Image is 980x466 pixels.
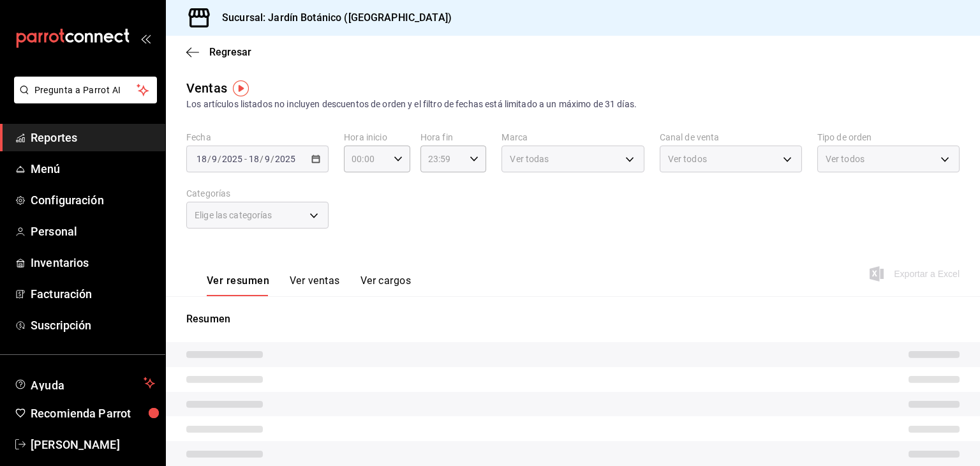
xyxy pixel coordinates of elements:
[209,46,251,58] span: Regresar
[186,189,329,198] label: Categorías
[668,153,707,165] span: Ver todos
[207,274,269,296] button: Ver resumen
[264,154,271,164] input: --
[817,133,960,142] label: Tipo de orden
[140,33,151,43] button: open_drawer_menu
[344,133,410,142] label: Hora inicio
[212,10,452,26] h3: Sucursal: Jardín Botánico ([GEOGRAPHIC_DATA])
[510,153,549,165] span: Ver todas
[244,154,247,164] span: -
[31,436,155,453] span: [PERSON_NAME]
[31,405,155,422] span: Recomienda Parrot
[14,77,157,103] button: Pregunta a Parrot AI
[31,254,155,271] span: Inventarios
[218,154,221,164] span: /
[826,153,865,165] span: Ver todos
[31,285,155,303] span: Facturación
[248,154,260,164] input: --
[9,93,157,106] a: Pregunta a Parrot AI
[186,98,960,111] div: Los artículos listados no incluyen descuentos de orden y el filtro de fechas está limitado a un m...
[271,154,274,164] span: /
[186,133,329,142] label: Fecha
[195,209,272,222] span: Elige las categorías
[360,274,412,296] button: Ver cargos
[186,79,227,98] div: Ventas
[186,312,960,327] p: Resumen
[420,133,487,142] label: Hora fin
[31,375,138,391] span: Ayuda
[274,154,296,164] input: ----
[260,154,264,164] span: /
[34,84,137,97] span: Pregunta a Parrot AI
[31,129,155,146] span: Reportes
[207,274,411,296] div: navigation tabs
[211,154,218,164] input: --
[31,160,155,177] span: Menú
[31,317,155,334] span: Suscripción
[290,274,340,296] button: Ver ventas
[196,154,207,164] input: --
[221,154,243,164] input: ----
[31,192,155,209] span: Configuración
[186,46,251,58] button: Regresar
[660,133,802,142] label: Canal de venta
[233,80,249,96] img: Tooltip marker
[31,223,155,240] span: Personal
[501,133,644,142] label: Marca
[207,154,211,164] span: /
